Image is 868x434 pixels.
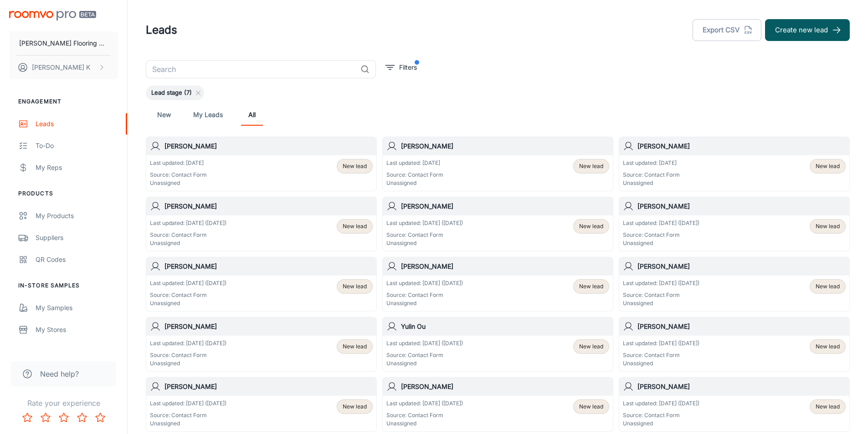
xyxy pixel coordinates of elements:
span: New lead [579,282,603,291]
p: Unassigned [623,239,699,247]
span: Need help? [40,368,79,379]
p: Source: Contact Form [150,411,226,419]
span: New lead [816,403,840,411]
p: [PERSON_NAME] K [32,62,90,72]
span: New lead [343,162,367,170]
p: Last updated: [DATE] [150,159,207,167]
span: New lead [579,162,603,170]
h6: [PERSON_NAME] [401,382,609,392]
p: Last updated: [DATE] [623,159,680,167]
p: Source: Contact Form [150,231,226,239]
input: Search [146,60,357,78]
div: My Samples [36,303,118,313]
p: Source: Contact Form [386,411,463,419]
div: My Products [36,211,118,221]
p: Source: Contact Form [623,351,699,359]
a: All [241,104,263,126]
a: Yulin OuLast updated: [DATE] ([DATE])Source: Contact FormUnassignedNew lead [382,317,613,372]
h6: [PERSON_NAME] [164,141,373,151]
a: [PERSON_NAME]Last updated: [DATE] ([DATE])Source: Contact FormUnassignedNew lead [619,317,850,372]
h6: [PERSON_NAME] [401,261,609,271]
button: Rate 2 star [36,408,55,427]
a: [PERSON_NAME]Last updated: [DATE] ([DATE])Source: Contact FormUnassignedNew lead [146,317,377,372]
h6: Yulin Ou [401,322,609,332]
button: Rate 4 star [73,408,91,427]
a: New [153,104,175,126]
p: Source: Contact Form [386,231,463,239]
p: Unassigned [150,239,226,247]
button: Rate 3 star [55,408,73,427]
span: New lead [579,222,603,230]
p: Unassigned [150,299,226,307]
h6: [PERSON_NAME] [637,322,846,332]
div: Leads [36,119,118,129]
h6: [PERSON_NAME] [164,201,373,211]
span: New lead [816,342,840,351]
p: Last updated: [DATE] ([DATE]) [386,399,463,408]
div: To-do [36,141,118,151]
p: Source: Contact Form [386,351,463,359]
a: [PERSON_NAME]Last updated: [DATE] ([DATE])Source: Contact FormUnassignedNew lead [146,377,377,432]
p: Source: Contact Form [386,291,463,299]
p: Last updated: [DATE] ([DATE]) [623,399,699,408]
span: New lead [579,342,603,351]
a: [PERSON_NAME]Last updated: [DATE] ([DATE])Source: Contact FormUnassignedNew lead [382,377,613,432]
span: New lead [579,403,603,411]
h6: [PERSON_NAME] [637,201,846,211]
span: New lead [343,342,367,351]
button: Create new lead [765,19,850,41]
p: Last updated: [DATE] ([DATE]) [150,339,226,347]
h6: [PERSON_NAME] [164,261,373,271]
p: Unassigned [623,179,680,187]
h6: [PERSON_NAME] [637,141,846,151]
span: New lead [343,403,367,411]
p: Source: Contact Form [150,171,207,179]
p: Unassigned [150,359,226,368]
p: Last updated: [DATE] ([DATE]) [623,219,699,227]
div: My Stores [36,325,118,335]
a: [PERSON_NAME]Last updated: [DATE]Source: Contact FormUnassignedNew lead [619,137,850,191]
img: Roomvo PRO Beta [9,11,96,20]
p: Last updated: [DATE] ([DATE]) [623,279,699,287]
a: [PERSON_NAME]Last updated: [DATE]Source: Contact FormUnassignedNew lead [382,137,613,191]
h6: [PERSON_NAME] [637,261,846,271]
button: Rate 1 star [18,408,36,427]
p: Source: Contact Form [623,171,680,179]
a: My Leads [193,104,223,126]
p: Source: Contact Form [386,171,443,179]
a: [PERSON_NAME]Last updated: [DATE] ([DATE])Source: Contact FormUnassignedNew lead [146,197,377,251]
span: Lead stage (7) [146,88,197,97]
span: New lead [816,282,840,291]
p: Source: Contact Form [150,351,226,359]
span: New lead [816,162,840,170]
a: [PERSON_NAME]Last updated: [DATE] ([DATE])Source: Contact FormUnassignedNew lead [619,197,850,251]
a: [PERSON_NAME]Last updated: [DATE] ([DATE])Source: Contact FormUnassignedNew lead [146,257,377,311]
p: [PERSON_NAME] Flooring Center Inc [19,38,108,48]
p: Unassigned [623,419,699,428]
p: Last updated: [DATE] ([DATE]) [150,279,226,287]
p: Unassigned [623,299,699,307]
p: Source: Contact Form [623,411,699,419]
button: [PERSON_NAME] Flooring Center Inc [9,31,118,55]
p: Unassigned [150,179,207,187]
a: [PERSON_NAME]Last updated: [DATE] ([DATE])Source: Contact FormUnassignedNew lead [619,377,850,432]
p: Unassigned [386,359,463,368]
a: [PERSON_NAME]Last updated: [DATE] ([DATE])Source: Contact FormUnassignedNew lead [619,257,850,311]
p: Unassigned [386,239,463,247]
a: [PERSON_NAME]Last updated: [DATE] ([DATE])Source: Contact FormUnassignedNew lead [382,257,613,311]
div: Suppliers [36,233,118,243]
div: QR Codes [36,255,118,265]
p: Rate your experience [7,398,120,408]
h6: [PERSON_NAME] [164,322,373,332]
p: Unassigned [623,359,699,368]
span: New lead [343,282,367,291]
p: Last updated: [DATE] ([DATE]) [386,279,463,287]
p: Last updated: [DATE] ([DATE]) [150,219,226,227]
p: Unassigned [150,419,226,428]
h6: [PERSON_NAME] [637,382,846,392]
div: My Reps [36,163,118,173]
h1: Leads [146,22,177,38]
p: Last updated: [DATE] [386,159,443,167]
button: Rate 5 star [91,408,109,427]
h6: [PERSON_NAME] [401,201,609,211]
